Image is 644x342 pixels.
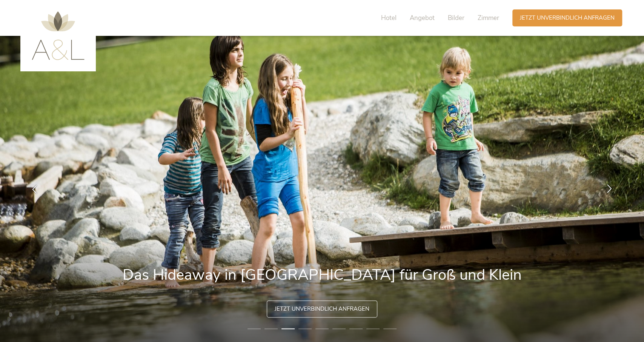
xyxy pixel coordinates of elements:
[32,11,85,60] img: AMONTI & LUNARIS Wellnessresort
[381,14,397,22] span: Hotel
[520,14,615,22] span: Jetzt unverbindlich anfragen
[275,305,369,313] span: Jetzt unverbindlich anfragen
[478,14,499,22] span: Zimmer
[410,14,435,22] span: Angebot
[448,14,464,22] span: Bilder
